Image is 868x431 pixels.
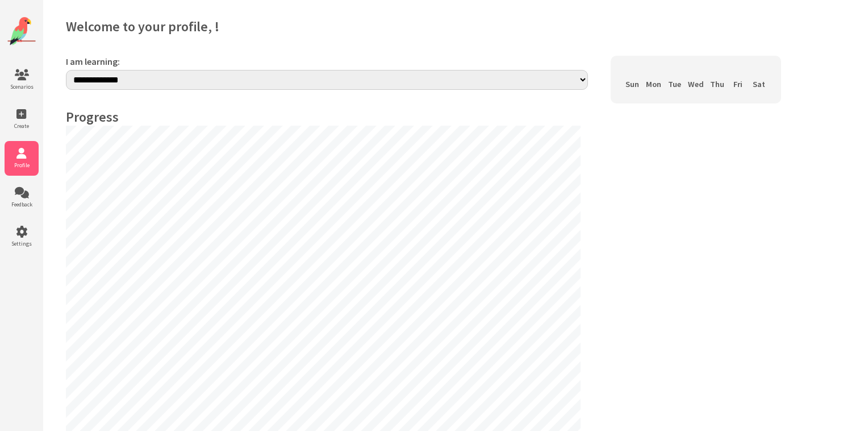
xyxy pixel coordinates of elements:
span: Profile [5,161,39,169]
th: Fri [728,76,749,92]
th: Wed [685,76,707,92]
th: Thu [707,76,728,92]
th: Tue [664,76,685,92]
span: Settings [5,240,39,247]
span: Feedback [5,201,39,208]
th: Sat [749,76,770,92]
span: Create [5,122,39,130]
h2: Welcome to your profile, ! [66,18,845,35]
span: Scenarios [5,83,39,90]
h4: Progress [66,108,588,126]
img: Website Logo [7,17,36,45]
th: Mon [643,76,664,92]
label: I am learning: [66,56,588,67]
th: Sun [622,76,643,92]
